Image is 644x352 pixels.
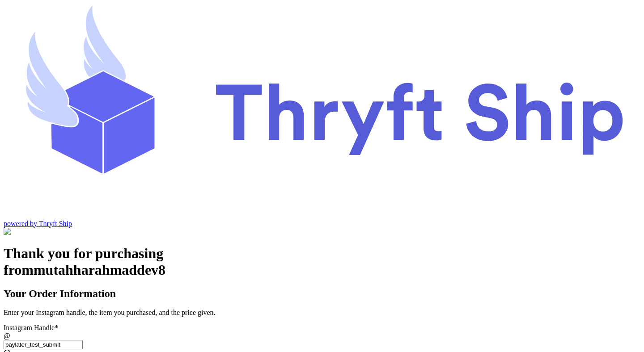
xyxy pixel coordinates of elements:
h1: Thank you for purchasing from [4,245,640,278]
label: Instagram Handle [4,324,58,331]
div: @ [4,332,640,340]
a: powered by Thryft Ship [4,220,72,227]
h2: Your Order Information [4,288,640,300]
p: Enter your Instagram handle, the item you purchased, and the price given. [4,309,640,317]
img: Customer Form Background [4,228,93,236]
span: mutahharahmaddev8 [34,262,165,278]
